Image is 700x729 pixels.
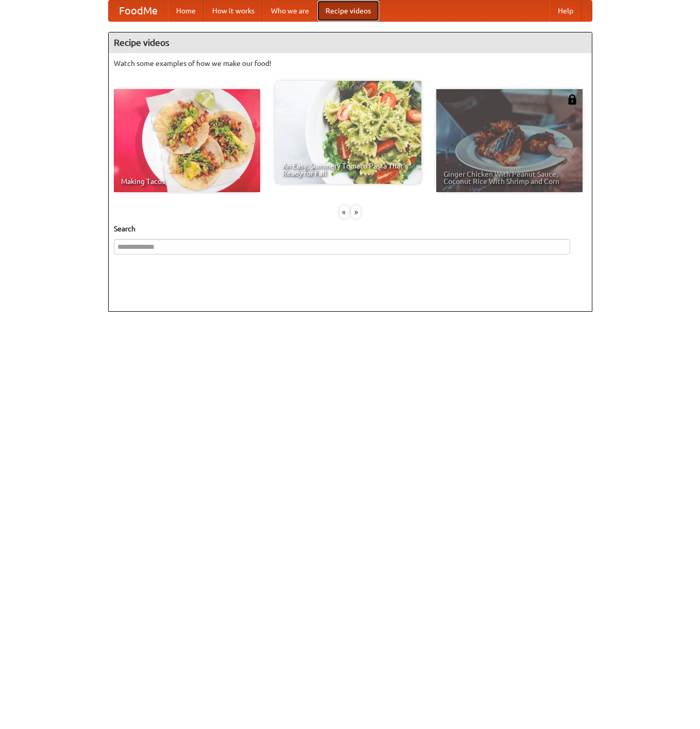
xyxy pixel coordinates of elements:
a: Who we are [263,1,317,21]
div: » [351,206,361,218]
span: An Easy, Summery Tomato Pasta That's Ready for Fall [282,162,414,177]
div: « [339,206,349,218]
a: How it works [204,1,263,21]
p: Watch some examples of how we make our food! [114,58,587,69]
a: Help [550,1,582,21]
h4: Recipe videos [109,32,592,53]
h5: Search [114,224,587,234]
a: Recipe videos [317,1,379,21]
a: FoodMe [109,1,168,21]
a: Home [168,1,204,21]
img: 483408.png [567,94,577,105]
a: An Easy, Summery Tomato Pasta That's Ready for Fall [275,81,421,184]
span: Making Tacos [121,178,253,185]
a: Making Tacos [114,89,260,192]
